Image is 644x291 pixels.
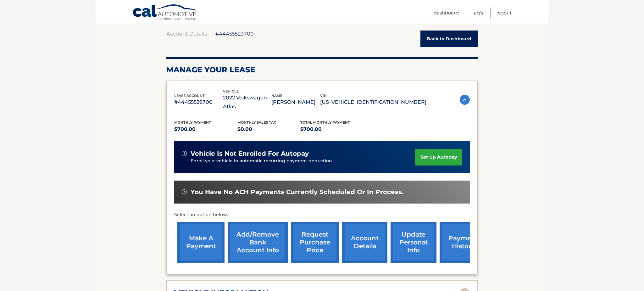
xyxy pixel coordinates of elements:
h2: Manage Your Lease [166,65,478,75]
a: Account Details [166,31,207,37]
span: name [271,93,282,98]
img: accordion-active.svg [460,95,470,105]
a: update personal info [391,222,436,263]
span: vehicle is not enrolled for autopay [191,150,309,158]
a: set up autopay [415,149,462,165]
p: $700.00 [174,125,237,134]
span: Total Monthly Payment [300,120,350,125]
span: Monthly Payment [174,120,211,125]
a: Dashboard [434,8,459,18]
span: vehicle [223,89,239,93]
p: $700.00 [300,125,364,134]
p: 2022 Volkswagen Atlas [223,93,272,111]
span: lease account [174,93,205,98]
span: Monthly sales Tax [237,120,276,125]
p: [PERSON_NAME] [271,98,320,107]
a: Cal Automotive [132,4,198,22]
span: vin [320,93,327,98]
span: You have no ACH payments currently scheduled or in process. [191,188,403,196]
img: alert-white.svg [182,189,187,194]
p: Enroll your vehicle in automatic recurring payment deduction. [191,158,415,165]
img: alert-white.svg [182,151,187,156]
p: $0.00 [237,125,301,134]
a: Logout [497,8,512,18]
a: Add/Remove bank account info [228,222,288,263]
span: | [210,31,212,37]
a: account details [342,222,387,263]
span: #44455529700 [215,31,254,37]
a: request purchase price [291,222,339,263]
p: [US_VEHICLE_IDENTIFICATION_NUMBER] [320,98,426,107]
a: make a payment [177,222,225,263]
p: Select an option below: [174,211,470,219]
a: payment history [440,222,487,263]
a: FAQ's [472,8,483,18]
p: #44455529700 [174,98,223,107]
a: Back to Dashboard [420,31,478,47]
